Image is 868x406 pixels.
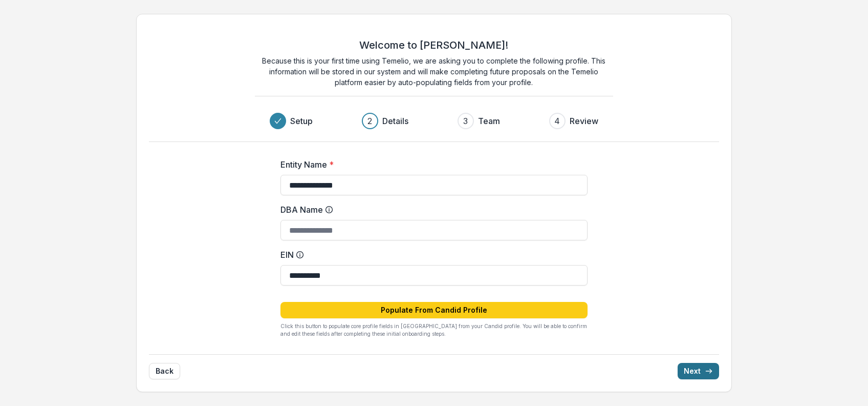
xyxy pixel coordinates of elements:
label: DBA Name [280,204,581,216]
div: 4 [554,115,560,127]
h3: Team [478,115,500,127]
h3: Details [382,115,408,127]
h3: Setup [290,115,313,127]
label: EIN [280,249,581,261]
div: Progress [270,113,598,129]
div: 2 [367,115,372,127]
label: Entity Name [280,158,581,171]
button: Populate From Candid Profile [280,302,588,318]
p: Because this is your first time using Temelio, we are asking you to complete the following profil... [255,55,613,88]
p: Click this button to populate core profile fields in [GEOGRAPHIC_DATA] from your Candid profile. ... [280,322,588,338]
button: Back [149,363,180,379]
div: 3 [463,115,468,127]
h3: Review [570,115,598,127]
button: Next [678,363,719,379]
h2: Welcome to [PERSON_NAME]! [359,39,508,51]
